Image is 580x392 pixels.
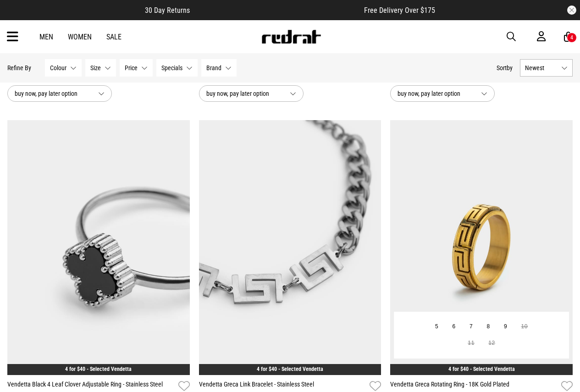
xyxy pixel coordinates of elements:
[68,33,92,41] a: Women
[448,366,515,372] a: 4 for $40 - Selected Vendetta
[261,30,321,44] img: Redrat logo
[50,64,66,72] span: Colour
[206,88,282,99] span: buy now, pay later option
[445,319,462,335] button: 6
[390,120,573,375] img: Vendetta Greca Rotating Ring - 18k Gold Plated in Gold
[65,366,132,372] a: 4 for $40 - Selected Vendetta
[161,64,182,72] span: Specials
[514,319,535,335] button: 10
[390,85,495,102] button: buy now, pay later option
[85,59,116,77] button: Size
[570,34,573,41] div: 4
[525,64,558,72] span: Newest
[199,85,304,102] button: buy now, pay later option
[15,88,91,99] span: buy now, pay later option
[199,120,381,375] img: Vendetta Greca Link Bracelet - Stainless Steel in Silver
[480,319,497,335] button: 8
[7,120,190,375] img: Vendetta Black 4 Leaf Clover Adjustable Ring - Stainless Steel in Silver
[257,366,323,372] a: 4 for $40 - Selected Vendetta
[398,88,474,99] span: buy now, pay later option
[520,59,573,77] button: Newest
[364,6,435,15] span: Free Delivery Over $175
[463,319,480,335] button: 7
[7,64,31,72] p: Refine By
[120,59,153,77] button: Price
[7,4,35,31] button: Open LiveChat chat widget
[208,6,346,15] iframe: Customer reviews powered by Trustpilot
[106,33,122,41] a: Sale
[507,64,513,72] span: by
[39,33,53,41] a: Men
[156,59,198,77] button: Specials
[125,64,138,72] span: Price
[90,64,101,72] span: Size
[461,335,481,352] button: 11
[564,32,573,42] a: 4
[497,319,514,335] button: 9
[201,59,237,77] button: Brand
[481,335,502,352] button: 12
[497,62,513,73] button: Sortby
[206,64,221,72] span: Brand
[7,85,112,102] button: buy now, pay later option
[145,6,190,15] span: 30 Day Returns
[45,59,82,77] button: Colour
[428,319,445,335] button: 5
